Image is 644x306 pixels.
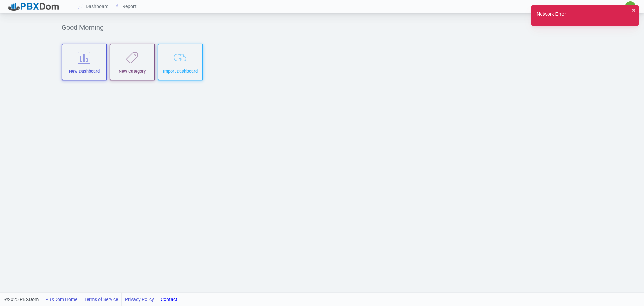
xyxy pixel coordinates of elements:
a: Contact [161,293,177,306]
button: ✷ [625,1,636,12]
button: New Dashboard [62,44,107,80]
div: ©2025 PBXDom [4,293,177,306]
a: Report [112,0,140,13]
button: Import Dashboard [158,44,203,80]
a: PBXDom Home [45,293,77,306]
div: Network Error [537,11,566,20]
button: close [632,7,636,14]
a: Dashboard [75,0,112,13]
a: Terms of Service [84,293,118,306]
button: New Category [110,44,155,80]
h5: Good Morning [62,23,583,31]
span: ✷ [629,5,632,9]
a: Privacy Policy [125,293,154,306]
